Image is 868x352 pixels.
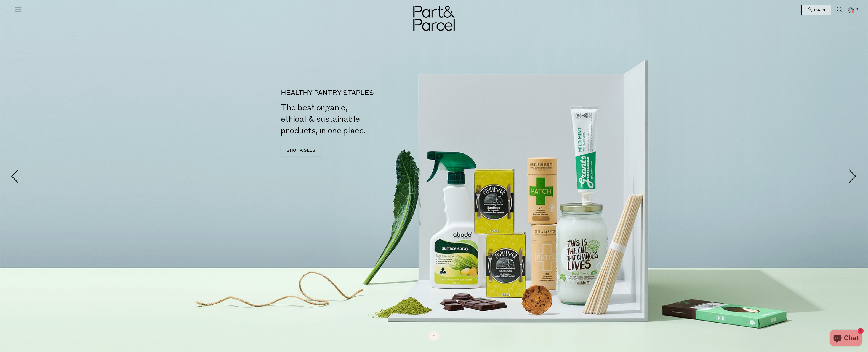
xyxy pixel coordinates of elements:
p: HEALTHY PANTRY STAPLES [281,90,436,96]
span: 0 [854,7,859,12]
img: Part&Parcel [413,6,455,31]
span: Login [813,8,825,12]
a: SHOP AISLES [281,145,321,156]
h2: The best organic, ethical & sustainable products, in one place. [281,102,436,137]
inbox-online-store-chat: Shopify online store chat [828,330,864,348]
a: 0 [848,7,854,13]
a: Login [801,5,831,15]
